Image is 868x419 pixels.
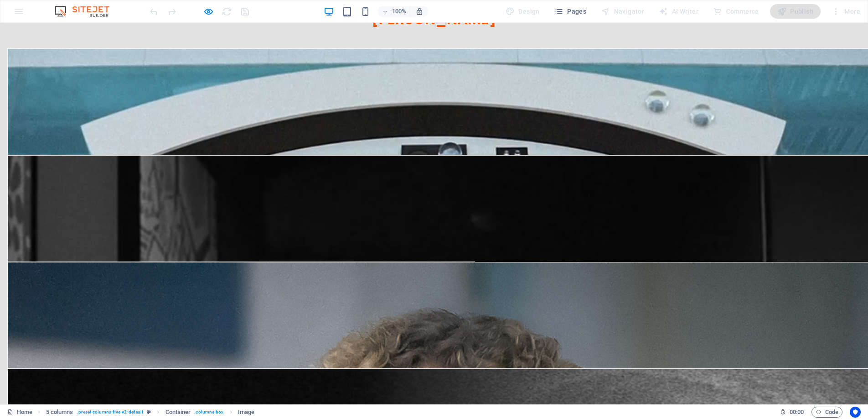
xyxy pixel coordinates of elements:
[554,7,586,16] span: Pages
[7,407,32,418] a: Click to cancel selection. Double-click to open Pages
[765,261,868,283] a: Exit Lines
[77,407,143,418] span: . preset-columns-five-v2-default
[816,407,838,418] span: Code
[850,407,861,418] button: Usercentrics
[194,407,223,418] span: . columns-box
[790,407,804,418] span: 00 00
[46,407,73,418] span: Click to select. Double-click to edit
[765,263,868,285] a: Patient One
[811,407,842,418] button: Code
[238,407,254,418] span: Click to select. Double-click to edit
[165,407,191,418] span: Click to select. Double-click to edit
[765,231,868,292] a: A [PERSON_NAME] Notebook
[147,409,151,414] i: This element is a customizable preset
[765,241,868,301] a: Amnesty International Hidden
[52,6,121,17] img: Editor Logo
[765,258,868,280] a: Asylum
[796,409,797,415] span: :
[780,407,804,418] h6: Session time
[415,7,424,16] i: On resize automatically adjust zoom level to fit chosen device.
[551,4,590,19] button: Pages
[392,6,406,17] h6: 100%
[7,248,110,289] a: Commission Showreel
[46,407,255,418] nav: breadcrumb
[502,4,543,19] div: Design (Ctrl+Alt+Y)
[378,6,410,17] button: 100%
[765,251,868,292] a: An Alpujarra Notebook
